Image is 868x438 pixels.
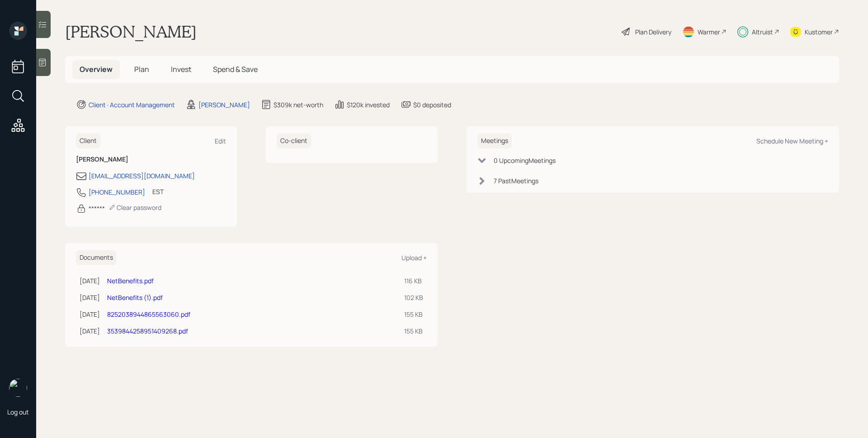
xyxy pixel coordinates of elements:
[76,250,117,265] h6: Documents
[404,309,423,319] div: 155 KB
[756,137,828,145] div: Schedule New Meeting +
[404,326,423,336] div: 155 KB
[134,64,149,74] span: Plan
[76,133,100,148] h6: Client
[89,171,195,181] div: [EMAIL_ADDRESS][DOMAIN_NAME]
[80,309,100,319] div: [DATE]
[494,176,538,186] div: 7 Past Meeting s
[752,27,773,37] div: Altruist
[404,293,423,302] div: 102 KB
[89,187,145,197] div: [PHONE_NUMBER]
[347,100,390,109] div: $120k invested
[65,22,197,42] h1: [PERSON_NAME]
[171,64,191,74] span: Invest
[477,133,512,148] h6: Meetings
[494,156,556,165] div: 0 Upcoming Meeting s
[76,156,226,163] h6: [PERSON_NAME]
[80,326,100,336] div: [DATE]
[107,276,154,285] a: NetBenefits.pdf
[7,408,29,416] div: Log out
[413,100,451,109] div: $0 deposited
[107,310,190,319] a: 8252038944865563060.pdf
[635,27,671,37] div: Plan Delivery
[277,133,311,148] h6: Co-client
[698,27,720,37] div: Warmer
[401,253,427,262] div: Upload +
[107,327,188,335] a: 3539844258951409268.pdf
[108,203,161,212] div: Clear password
[9,379,27,397] img: james-distasi-headshot.png
[198,100,250,109] div: [PERSON_NAME]
[107,293,163,302] a: NetBenefits (1).pdf
[213,64,258,74] span: Spend & Save
[805,27,833,37] div: Kustomer
[274,100,323,109] div: $309k net-worth
[80,64,113,74] span: Overview
[152,187,164,196] div: EST
[80,293,100,302] div: [DATE]
[404,276,423,286] div: 116 KB
[89,100,175,109] div: Client · Account Management
[215,137,226,145] div: Edit
[80,276,100,286] div: [DATE]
